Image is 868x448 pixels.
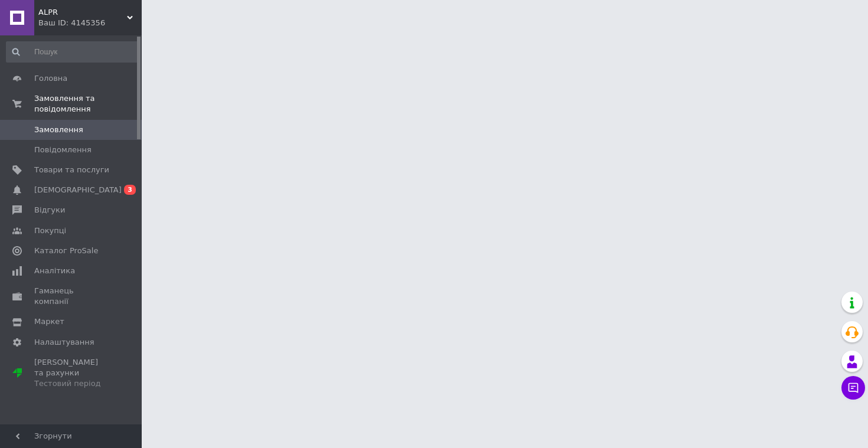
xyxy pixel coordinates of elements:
span: Каталог ProSale [34,246,98,256]
span: Налаштування [34,337,94,348]
div: Тестовий період [34,378,109,389]
span: Відгуки [34,205,65,215]
span: Повідомлення [34,145,92,155]
span: Замовлення [34,125,83,135]
span: ALPR [38,7,127,18]
span: [PERSON_NAME] та рахунки [34,357,109,390]
span: 3 [124,185,136,195]
button: Чат з покупцем [841,376,865,400]
input: Пошук [6,41,139,63]
span: [DEMOGRAPHIC_DATA] [34,185,122,195]
div: Ваш ID: 4145356 [38,18,142,28]
span: Гаманець компанії [34,286,109,307]
span: Покупці [34,225,66,236]
span: Замовлення та повідомлення [34,93,142,115]
span: Маркет [34,316,64,327]
span: Аналітика [34,266,75,276]
span: Головна [34,73,67,84]
span: Товари та послуги [34,165,109,175]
